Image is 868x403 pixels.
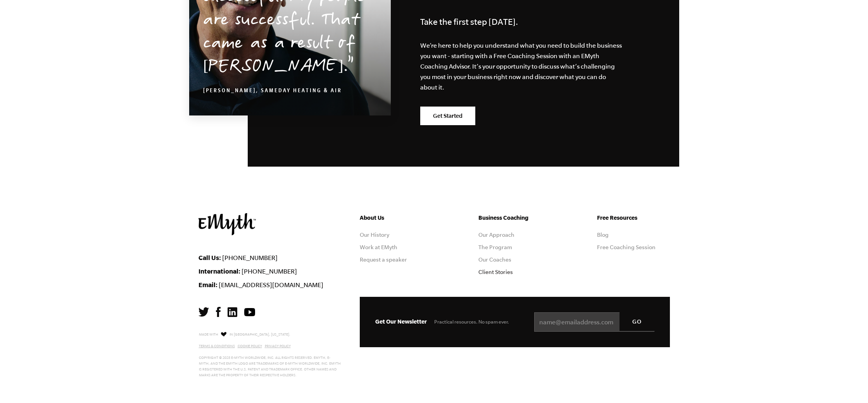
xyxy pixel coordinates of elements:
[360,257,407,263] a: Request a speaker
[198,267,240,275] strong: International:
[597,213,670,222] h5: Free Resources
[228,307,237,317] img: LinkedIn
[222,254,278,261] a: [PHONE_NUMBER]
[420,107,475,125] a: Get Started
[478,269,513,275] a: Client Stories
[375,318,427,325] span: Get Our Newsletter
[198,213,256,235] img: EMyth
[478,244,512,250] a: The Program
[829,366,868,403] iframe: Chat Widget
[597,232,609,238] a: Blog
[219,281,323,288] a: [EMAIL_ADDRESS][DOMAIN_NAME]
[478,213,551,222] h5: Business Coaching
[265,344,291,348] a: Privacy Policy
[244,308,255,316] img: YouTube
[597,244,656,250] a: Free Coaching Session
[198,281,217,288] strong: Email:
[216,307,221,317] img: Facebook
[478,232,514,238] a: Our Approach
[238,344,262,348] a: Cookie Policy
[420,15,637,29] h4: Take the first step [DATE].
[203,88,342,95] cite: [PERSON_NAME], SameDay Heating & Air
[360,213,433,222] h5: About Us
[198,307,209,317] img: Twitter
[242,268,297,275] a: [PHONE_NUMBER]
[360,244,397,250] a: Work at EMyth
[221,332,226,337] img: Love
[620,312,654,331] input: GO
[360,232,389,238] a: Our History
[199,331,341,378] p: Made with in [GEOGRAPHIC_DATA], [US_STATE]. Copyright © 2025 E-Myth Worldwide, Inc. All rights re...
[198,254,221,261] strong: Call Us:
[199,344,235,348] a: Terms & Conditions
[434,319,509,325] span: Practical resources. No spam ever.
[420,40,623,93] p: We’re here to help you understand what you need to build the business you want - starting with a ...
[478,257,511,263] a: Our Coaches
[534,312,654,332] input: name@emailaddress.com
